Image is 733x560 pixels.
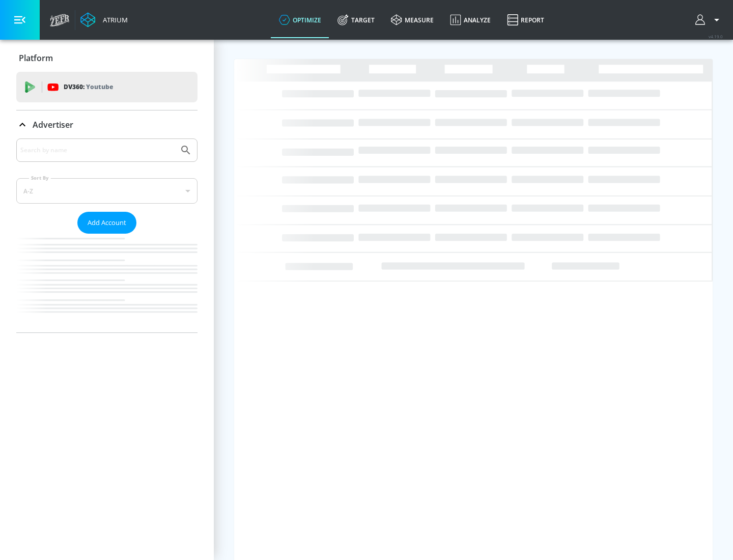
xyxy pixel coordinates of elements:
div: DV360: Youtube [16,72,198,102]
a: measure [383,2,442,38]
div: Atrium [99,15,128,24]
span: Add Account [88,217,126,229]
a: Atrium [80,12,128,27]
input: Search by name [20,144,175,157]
p: Youtube [86,81,113,92]
button: Add Account [77,212,136,234]
nav: list of Advertiser [16,234,198,332]
a: optimize [271,2,329,38]
a: Report [499,2,552,38]
div: Advertiser [16,110,198,139]
div: A-Z [16,178,198,204]
a: Analyze [442,2,499,38]
p: DV360: [64,81,113,93]
label: Sort By [29,175,51,181]
span: v 4.19.0 [709,34,723,39]
div: Advertiser [16,138,198,332]
p: Advertiser [33,119,73,130]
div: Platform [16,44,198,72]
a: Target [329,2,383,38]
p: Platform [19,52,53,64]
